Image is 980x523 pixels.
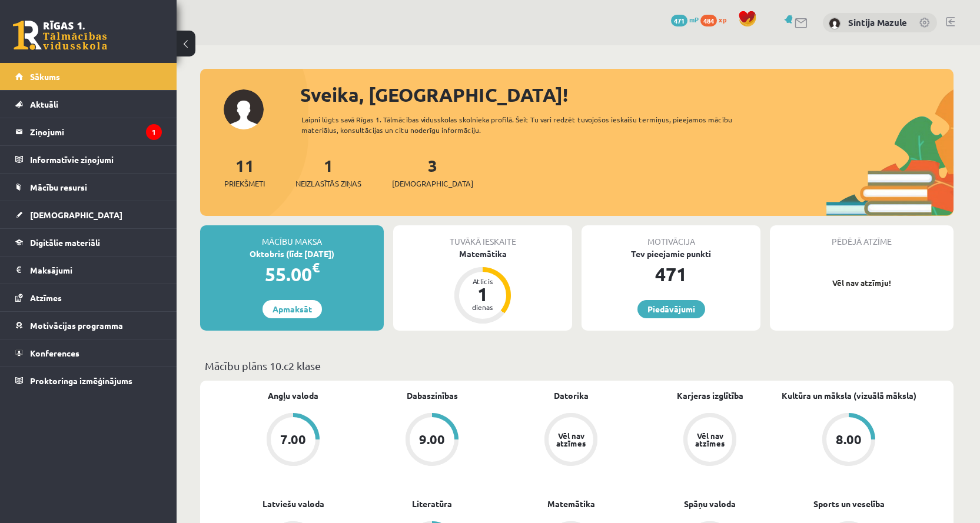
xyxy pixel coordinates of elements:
div: Oktobris (līdz [DATE]) [200,248,384,260]
a: Vēl nav atzīmes [501,413,640,468]
div: 8.00 [836,433,862,446]
a: Dabaszinības [407,389,458,402]
a: 1Neizlasītās ziņas [295,155,361,189]
a: Vēl nav atzīmes [640,413,779,468]
a: 3[DEMOGRAPHIC_DATA] [392,155,473,189]
a: [DEMOGRAPHIC_DATA] [15,201,162,228]
span: Neizlasītās ziņas [295,178,361,189]
a: Matemātika Atlicis 1 dienas [393,248,572,325]
a: 7.00 [224,413,363,468]
div: 55.00 [200,260,384,288]
i: 1 [146,124,162,140]
a: Motivācijas programma [15,312,162,339]
a: 11Priekšmeti [224,155,265,189]
a: Mācību resursi [15,174,162,201]
span: Atzīmes [30,292,62,303]
div: Matemātika [393,248,572,260]
span: xp [719,15,726,24]
span: Priekšmeti [224,178,265,189]
span: Motivācijas programma [30,320,123,331]
legend: Ziņojumi [30,118,162,145]
span: € [312,259,320,276]
a: Angļu valoda [268,389,318,402]
a: 471 mP [671,15,699,24]
div: Pēdējā atzīme [770,225,954,248]
div: Atlicis [465,278,500,285]
p: Mācību plāns 10.c2 klase [205,358,949,374]
span: 484 [700,15,717,26]
div: Tuvākā ieskaite [393,225,572,248]
a: Atzīmes [15,284,162,311]
a: Karjeras izglītība [677,389,743,402]
a: Kultūra un māksla (vizuālā māksla) [782,389,916,402]
span: mP [689,15,699,24]
p: Vēl nav atzīmju! [776,277,948,289]
span: Aktuāli [30,99,58,109]
a: Latviešu valoda [263,498,324,510]
a: Aktuāli [15,91,162,118]
a: Informatīvie ziņojumi [15,146,162,173]
a: Sintija Mazule [848,16,907,28]
a: Rīgas 1. Tālmācības vidusskola [13,21,107,50]
a: Piedāvājumi [637,300,705,318]
img: Sintija Mazule [829,18,841,29]
a: 8.00 [779,413,918,468]
a: Matemātika [547,498,595,510]
a: Maksājumi [15,256,162,284]
a: 484 xp [700,15,732,24]
a: Digitālie materiāli [15,229,162,256]
span: Mācību resursi [30,182,87,192]
div: 9.00 [419,433,445,446]
a: Sākums [15,63,162,90]
div: Motivācija [582,225,760,248]
a: Apmaksāt [263,300,322,318]
div: dienas [465,304,500,311]
div: Vēl nav atzīmes [693,432,726,447]
div: Tev pieejamie punkti [582,248,760,260]
a: Konferences [15,339,162,367]
a: Spāņu valoda [684,498,736,510]
span: [DEMOGRAPHIC_DATA] [392,178,473,189]
span: Proktoringa izmēģinājums [30,375,132,386]
a: Ziņojumi1 [15,118,162,145]
span: 471 [671,15,687,26]
span: Konferences [30,348,79,358]
div: Vēl nav atzīmes [554,432,587,447]
a: Proktoringa izmēģinājums [15,367,162,394]
span: Sākums [30,71,60,82]
div: Sveika, [GEOGRAPHIC_DATA]! [300,81,954,109]
a: Literatūra [412,498,452,510]
a: Datorika [554,389,589,402]
div: Mācību maksa [200,225,384,248]
div: 7.00 [280,433,306,446]
span: [DEMOGRAPHIC_DATA] [30,209,122,220]
legend: Maksājumi [30,256,162,284]
legend: Informatīvie ziņojumi [30,146,162,173]
a: 9.00 [363,413,501,468]
div: Laipni lūgts savā Rīgas 1. Tālmācības vidusskolas skolnieka profilā. Šeit Tu vari redzēt tuvojošo... [301,114,753,135]
div: 1 [465,285,500,304]
a: Sports un veselība [813,498,885,510]
span: Digitālie materiāli [30,237,100,248]
div: 471 [582,260,760,288]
